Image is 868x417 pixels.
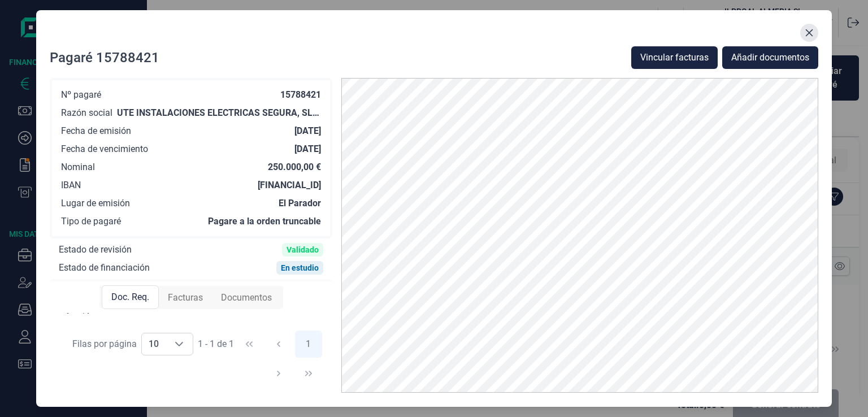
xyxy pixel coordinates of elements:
div: El Parador [279,198,321,209]
div: Estado de financiación [59,262,150,273]
div: IBAN [61,180,81,191]
span: Facturas [168,291,203,305]
button: Añadir documentos [722,46,818,69]
button: Previous Page [265,331,292,358]
button: Page 1 [295,331,322,358]
div: Tipo de pagaré [61,216,121,227]
div: UTE INSTALACIONES ELECTRICAS SEGURA, SL - ILPROAL ALMERIA, [GEOGRAPHIC_DATA] [117,107,321,119]
div: Filas por página [72,337,137,351]
div: Doc. Req. [102,285,159,309]
button: First Page [236,331,263,358]
div: [DATE] [294,144,321,155]
div: Fecha de vencimiento [61,144,148,155]
button: Last Page [295,360,322,387]
span: 1 - 1 de 1 [198,340,234,349]
div: En estudio [281,263,319,272]
button: Next Page [265,360,292,387]
span: Vincular facturas [640,51,709,64]
span: 10 [142,333,166,355]
div: Razón social [61,107,112,119]
div: Estado de revisión [59,244,132,255]
div: [DATE] [294,125,321,137]
div: Pagaré 15788421 [50,49,159,67]
div: Nominal [61,162,95,173]
div: Fecha de emisión [61,125,131,137]
button: Close [800,24,818,42]
div: Facturas [159,286,212,309]
span: Añadir documentos [731,51,809,64]
div: 15788421 [280,89,321,101]
button: Vincular facturas [631,46,718,69]
div: Nº pagaré [61,89,101,101]
div: Choose [166,333,193,355]
div: Lugar de emisión [61,198,130,209]
div: [FINANCIAL_ID] [258,180,321,191]
div: 250.000,00 € [268,162,321,173]
img: PDF Viewer [341,78,818,393]
div: Documentos [212,286,281,309]
span: Documentos [221,291,272,305]
div: Validado [287,245,319,254]
span: Doc. Req. [111,290,149,304]
div: Pagare a la orden truncable [208,216,321,227]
